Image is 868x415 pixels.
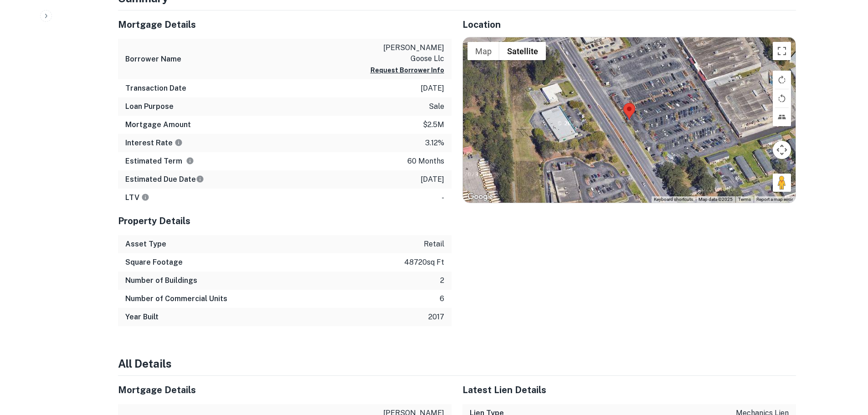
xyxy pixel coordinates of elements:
h6: Number of Buildings [125,275,197,286]
a: Report a map error [756,197,793,202]
svg: Estimate is based on a standard schedule for this type of loan. [196,175,204,183]
h6: Year Built [125,312,159,323]
svg: The interest rates displayed on the website are for informational purposes only and may be report... [175,138,183,147]
h6: Interest Rate [125,138,183,149]
h5: Location [462,18,796,31]
p: $2.5m [423,119,444,130]
button: Keyboard shortcuts [654,196,693,203]
h6: LTV [125,192,149,203]
button: Show street map [467,42,499,60]
img: Google [465,191,495,203]
button: Rotate map counterclockwise [773,89,791,108]
h6: Transaction Date [125,83,186,94]
button: Drag Pegman onto the map to open Street View [773,174,791,192]
p: [PERSON_NAME] goose llc [362,42,444,64]
h6: Estimated Term [125,156,194,167]
p: 3.12% [425,138,444,149]
p: [DATE] [421,174,444,185]
button: Show satellite imagery [499,42,546,60]
p: 2017 [428,312,444,323]
p: 2 [440,275,444,286]
h6: Number of Commercial Units [125,293,227,304]
h6: Square Footage [125,257,183,268]
button: Rotate map clockwise [773,71,791,89]
h5: Mortgage Details [118,383,452,397]
h5: Mortgage Details [118,18,452,31]
span: Map data ©2025 [699,197,733,202]
p: sale [429,101,444,112]
h6: Mortgage Amount [125,119,191,130]
p: 48720 sq ft [404,257,444,268]
iframe: Chat Widget [822,313,868,357]
p: - [442,192,444,203]
h6: Borrower Name [125,54,181,65]
button: Request Borrower Info [370,65,444,76]
button: Tilt map [773,108,791,126]
h6: Estimated Due Date [125,174,204,185]
button: Toggle fullscreen view [773,42,791,60]
p: [DATE] [421,83,444,94]
p: retail [424,239,444,250]
a: Open this area in Google Maps (opens a new window) [465,191,495,203]
a: Terms (opens in new tab) [738,197,751,202]
h5: Latest Lien Details [462,383,796,397]
h6: Loan Purpose [125,101,174,112]
h6: Asset Type [125,239,166,250]
h4: All Details [118,355,796,372]
h5: Property Details [118,214,452,228]
svg: LTVs displayed on the website are for informational purposes only and may be reported incorrectly... [141,193,149,201]
button: Map camera controls [773,141,791,159]
p: 60 months [407,156,444,167]
p: 6 [440,293,444,304]
svg: Term is based on a standard schedule for this type of loan. [186,157,194,165]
